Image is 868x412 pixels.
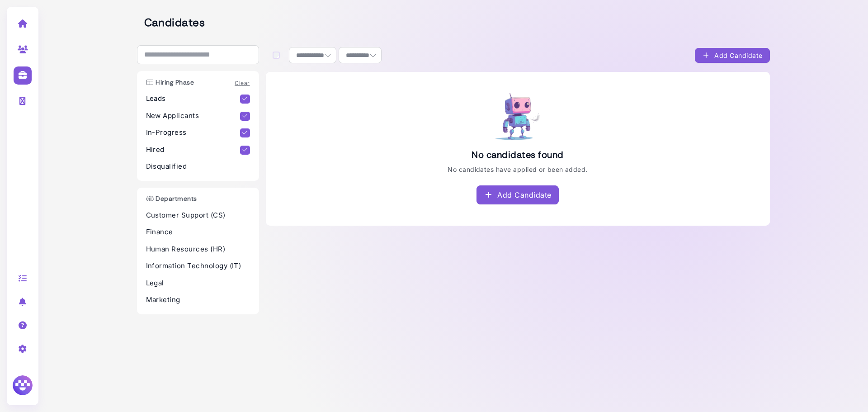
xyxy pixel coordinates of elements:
img: Robot in business suit [495,93,540,141]
h3: Hiring Phase [142,79,199,86]
div: Add Candidate [702,51,763,60]
p: Finance [146,227,250,237]
p: Customer Support (CS) [146,210,250,221]
p: Human Resources (HR) [146,244,250,255]
h2: Candidates [144,16,770,29]
h2: No candidates found [472,149,563,160]
a: Clear [235,80,250,86]
p: Disqualified [146,161,250,172]
p: In-Progress [146,128,241,138]
p: New Applicants [146,111,241,121]
p: No candidates have applied or been added. [448,165,588,174]
div: Add Candidate [484,189,551,200]
button: Add Candidate [476,185,558,204]
h3: Departments [142,195,202,203]
p: Marketing [146,295,250,305]
p: Information Technology (IT) [146,261,250,271]
p: Leads [146,94,241,104]
p: Legal [146,278,250,289]
p: Hired [146,145,241,155]
img: Megan [11,374,34,397]
button: Add Candidate [695,48,770,63]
